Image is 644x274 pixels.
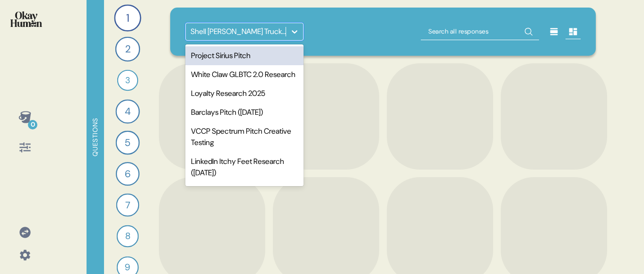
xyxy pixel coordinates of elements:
[185,103,304,122] div: Barclays Pitch ([DATE])
[185,84,304,103] div: Loyalty Research 2025
[10,11,42,27] img: okayhuman.3b1b6348.png
[185,182,304,213] div: Spectrum Pitch - Tech Titans Supplement ([DATE])
[185,46,304,65] div: Project Sirius Pitch
[191,26,287,37] div: Shell [PERSON_NAME] Truckers Research
[117,70,138,91] div: 3
[421,23,539,40] input: Search all responses
[116,131,140,155] div: 5
[185,122,304,152] div: VCCP Spectrum Pitch Creative Testing
[116,194,139,217] div: 7
[185,65,304,84] div: White Claw GLBTC 2.0 Research
[114,4,141,31] div: 1
[28,120,37,129] div: 0
[117,225,139,248] div: 8
[115,99,139,123] div: 4
[185,152,304,182] div: LinkedIn Itchy Feet Research ([DATE])
[116,162,139,186] div: 6
[115,37,140,62] div: 2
